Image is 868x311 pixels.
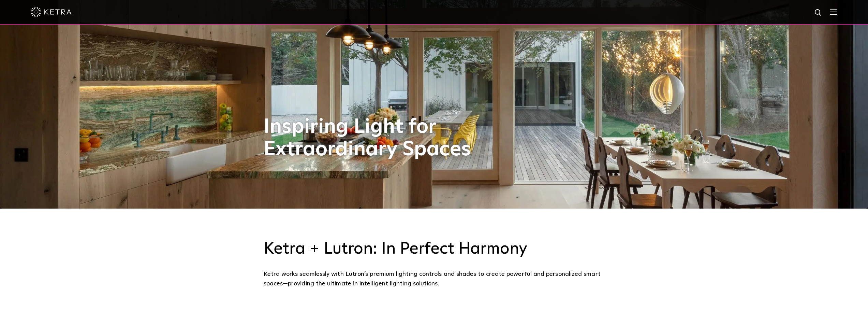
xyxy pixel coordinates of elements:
img: search icon [814,9,823,17]
h1: Inspiring Light for Extraordinary Spaces [264,116,485,161]
img: ketra-logo-2019-white [31,7,72,17]
img: Hamburger%20Nav.svg [830,9,837,15]
h3: Ketra + Lutron: In Perfect Harmony [264,239,605,259]
div: Ketra works seamlessly with Lutron’s premium lighting controls and shades to create powerful and ... [264,269,605,289]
